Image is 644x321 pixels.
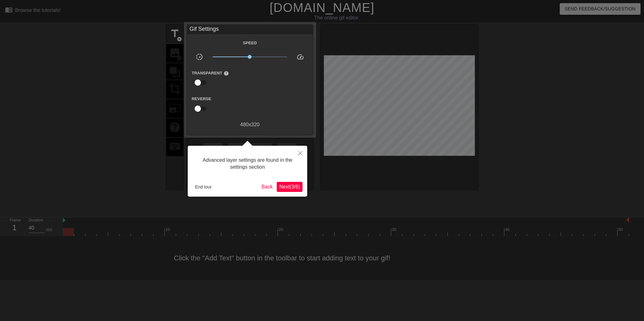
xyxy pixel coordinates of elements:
button: End tour [192,182,214,192]
span: Next ( 3 / 6 ) [279,184,300,189]
button: Back [259,182,275,192]
button: Close [293,146,307,160]
div: Advanced layer settings are found in the settings section [192,150,303,177]
button: Next [277,182,303,192]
